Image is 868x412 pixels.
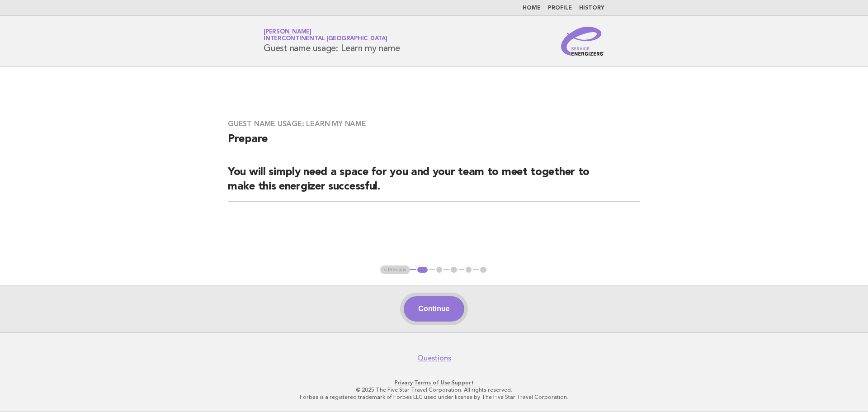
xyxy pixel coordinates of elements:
[417,354,451,363] a: Questions
[264,29,400,53] h1: Guest name usage: Learn my name
[416,265,429,275] button: 1
[228,165,640,202] h2: You will simply need a space for you and your team to meet together to make this energizer succes...
[157,393,711,401] p: Forbes is a registered trademark of Forbes LLC used under license by The Five Star Travel Corpora...
[228,119,640,128] h3: Guest name usage: Learn my name
[157,386,711,393] p: © 2025 The Five Star Travel Corporation. All rights reserved.
[523,5,541,11] a: Home
[395,379,413,386] a: Privacy
[561,27,604,56] img: Service Energizers
[228,132,640,154] h2: Prepare
[264,29,387,42] a: [PERSON_NAME]InterContinental [GEOGRAPHIC_DATA]
[414,379,450,386] a: Terms of Use
[157,379,711,386] p: · ·
[404,296,464,322] button: Continue
[452,379,474,386] a: Support
[548,5,572,11] a: Profile
[264,36,387,42] span: InterContinental [GEOGRAPHIC_DATA]
[579,5,604,11] a: History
